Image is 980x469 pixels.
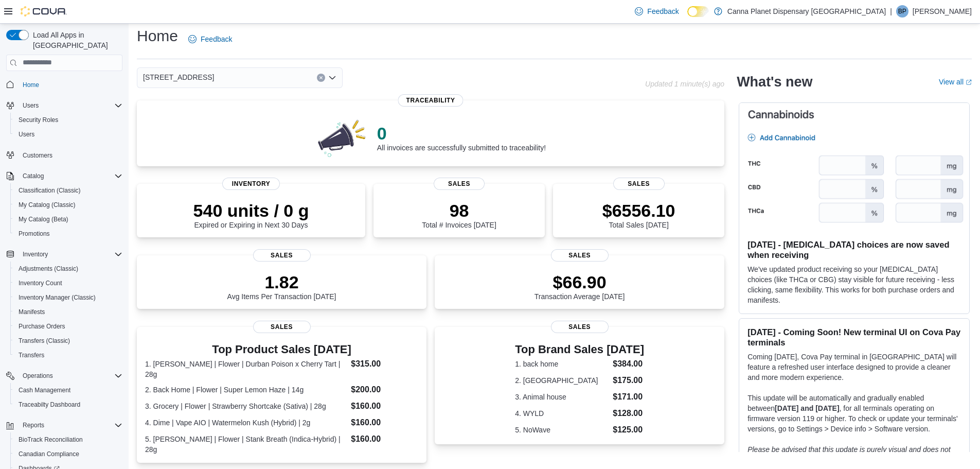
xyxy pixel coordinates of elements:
span: Traceabilty Dashboard [14,398,122,411]
button: Cash Management [10,383,127,397]
button: Users [10,127,127,142]
p: [PERSON_NAME] [913,5,972,18]
span: BP [898,5,906,18]
span: Catalog [19,170,122,182]
h3: [DATE] - [MEDICAL_DATA] choices are now saved when receiving [747,239,961,260]
div: Avg Items Per Transaction [DATE] [227,272,336,301]
span: Classification (Classic) [14,184,122,197]
dt: 1. back home [515,359,609,369]
button: Security Roles [10,113,127,127]
span: Transfers [19,351,44,359]
dd: $160.00 [351,433,418,445]
span: Home [19,78,122,91]
dt: 5. [PERSON_NAME] | Flower | Stank Breath (Indica-Hybrid) | 28g [145,434,347,455]
span: Promotions [14,228,122,240]
dt: 3. Grocery | Flower | Strawberry Shortcake (Sativa) | 28g [145,401,347,411]
p: Coming [DATE], Cova Pay terminal in [GEOGRAPHIC_DATA] will feature a refreshed user interface des... [747,352,961,383]
span: Sales [551,249,609,262]
span: Traceabilty Dashboard [19,401,80,409]
span: Reports [19,419,122,431]
span: Load All Apps in [GEOGRAPHIC_DATA] [29,30,122,50]
p: 540 units / 0 g [193,200,309,221]
dd: $384.00 [613,358,644,370]
span: Inventory Manager (Classic) [14,291,122,304]
span: My Catalog (Classic) [19,201,76,209]
span: Transfers (Classic) [14,335,122,347]
span: Sales [253,249,311,262]
a: Customers [19,149,57,162]
button: Users [19,99,43,112]
button: Inventory Count [10,276,127,290]
button: My Catalog (Beta) [10,212,127,227]
span: Purchase Orders [19,322,65,331]
span: Security Roles [19,116,58,124]
a: Transfers [14,349,48,361]
dt: 2. Back Home | Flower | Super Lemon Haze | 14g [145,385,347,395]
dd: $128.00 [613,407,644,420]
button: Classification (Classic) [10,183,127,198]
span: Inventory [19,248,122,260]
a: Adjustments (Classic) [14,263,82,275]
button: Inventory [19,248,52,260]
span: Inventory Manager (Classic) [19,293,96,302]
div: Expired or Expiring in Next 30 Days [193,200,309,229]
dd: $125.00 [613,424,644,436]
dd: $200.00 [351,384,418,396]
p: Canna Planet Dispensary [GEOGRAPHIC_DATA] [727,5,886,18]
button: Catalog [19,170,48,182]
span: Catalog [23,172,44,180]
span: Reports [23,421,44,429]
span: Promotions [19,230,50,238]
a: Purchase Orders [14,320,69,333]
span: Sales [551,321,609,333]
span: [STREET_ADDRESS] [143,71,214,83]
span: Sales [253,321,311,333]
span: Inventory Count [14,277,122,289]
dt: 3. Animal house [515,392,609,402]
a: BioTrack Reconciliation [14,433,87,446]
button: Promotions [10,227,127,241]
svg: External link [966,79,972,85]
h3: Top Brand Sales [DATE] [515,343,644,356]
span: Cash Management [14,384,122,396]
div: All invoices are successfully submitted to traceability! [377,123,546,152]
dd: $171.00 [613,391,644,403]
span: Operations [23,372,53,380]
a: Security Roles [14,114,62,126]
dt: 4. WYLD [515,408,609,419]
button: Catalog [2,169,127,183]
button: Purchase Orders [10,319,127,334]
span: Transfers (Classic) [19,337,70,345]
span: Users [19,130,34,138]
h3: Top Product Sales [DATE] [145,343,418,356]
a: Traceabilty Dashboard [14,398,84,411]
span: Transfers [14,349,122,361]
p: We've updated product receiving so your [MEDICAL_DATA] choices (like THCa or CBG) stay visible fo... [747,264,961,305]
strong: [DATE] and [DATE] [775,404,839,412]
span: Dark Mode [687,17,688,18]
button: Reports [19,419,48,431]
button: Operations [2,369,127,383]
dt: 2. [GEOGRAPHIC_DATA] [515,375,609,386]
button: Adjustments (Classic) [10,262,127,276]
span: Users [19,99,122,112]
div: Total Sales [DATE] [602,200,675,229]
p: | [890,5,892,18]
span: Users [23,101,39,110]
dd: $175.00 [613,374,644,387]
button: Users [2,98,127,113]
img: Cova [21,6,67,16]
a: Manifests [14,306,49,318]
a: Feedback [631,1,683,22]
span: Purchase Orders [14,320,122,333]
button: Transfers (Classic) [10,334,127,348]
dt: 5. NoWave [515,425,609,435]
span: BioTrack Reconciliation [14,433,122,446]
button: My Catalog (Classic) [10,198,127,212]
span: My Catalog (Beta) [19,215,68,223]
a: Classification (Classic) [14,184,85,197]
a: View allExternal link [939,78,972,86]
h3: [DATE] - Coming Soon! New terminal UI on Cova Pay terminals [747,327,961,348]
span: Manifests [19,308,45,316]
a: My Catalog (Classic) [14,199,80,211]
